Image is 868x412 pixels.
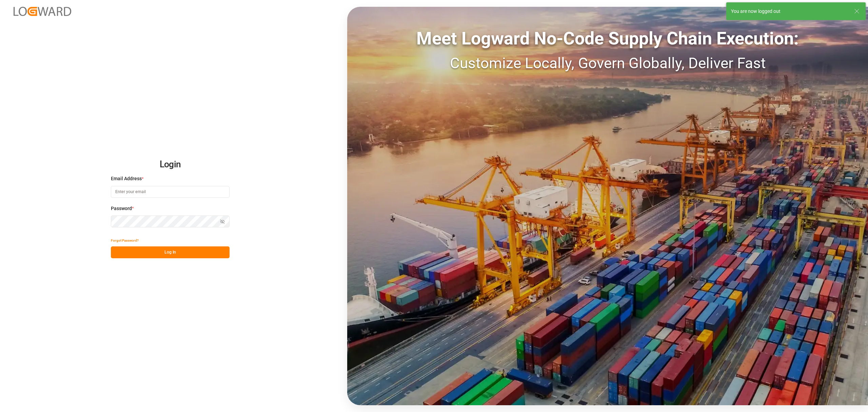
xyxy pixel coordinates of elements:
[111,154,230,175] h2: Login
[731,8,848,15] div: You are now logged out
[347,52,868,74] div: Customize Locally, Govern Globally, Deliver Fast
[111,175,142,182] span: Email Address
[111,246,230,258] button: Log In
[347,25,868,52] div: Meet Logward No-Code Supply Chain Execution:
[111,186,230,198] input: Enter your email
[111,205,132,212] span: Password
[14,7,71,16] img: Logward_new_orange.png
[111,235,139,246] button: Forgot Password?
